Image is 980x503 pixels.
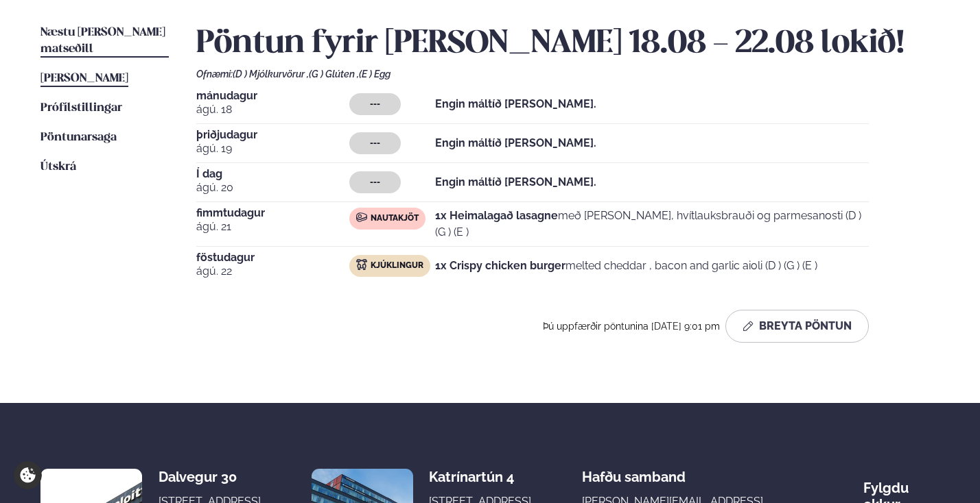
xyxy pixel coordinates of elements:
[435,97,596,110] strong: Engin máltíð [PERSON_NAME].
[196,130,349,140] span: þriðjudagur
[40,71,128,87] a: [PERSON_NAME]
[196,140,349,157] span: ágú. 19
[196,69,939,79] div: Ofnæmi:
[309,69,359,79] span: (G ) Glúten ,
[196,169,349,180] span: Í dag
[371,213,419,224] span: Nautakjöt
[40,25,169,58] a: Næstu [PERSON_NAME] matseðill
[429,469,538,485] div: Katrínartún 4
[543,321,720,332] span: Þú uppfærðir pöntunina [DATE] 9:01 pm
[159,469,268,485] div: Dalvegur 30
[196,180,349,196] span: ágú. 20
[370,138,380,149] span: ---
[435,136,596,149] strong: Engin máltíð [PERSON_NAME].
[356,259,367,270] img: chicken.svg
[435,259,565,272] strong: 1x Crispy chicken burger
[40,132,117,143] span: Pöntunarsaga
[356,212,367,223] img: beef.svg
[196,252,349,263] span: föstudagur
[14,461,42,489] a: Cookie settings
[370,177,380,188] span: ---
[435,209,558,222] strong: 1x Heimalagað lasagne
[40,159,76,175] a: Útskrá
[196,219,349,235] span: ágú. 21
[582,458,686,485] span: Hafðu samband
[196,101,349,118] span: ágú. 18
[196,208,349,219] span: fimmtudagur
[40,100,122,116] a: Prófílstillingar
[40,130,117,146] a: Pöntunarsaga
[435,258,817,274] p: melted cheddar , bacon and garlic aioli (D ) (G ) (E )
[359,69,390,79] span: (E ) Egg
[725,310,869,343] button: Breyta Pöntun
[435,175,596,188] strong: Engin máltíð [PERSON_NAME].
[435,208,869,241] p: með [PERSON_NAME], hvítlauksbrauði og parmesanosti (D ) (G ) (E )
[196,90,349,101] span: mánudagur
[371,260,423,271] span: Kjúklingur
[196,263,349,280] span: ágú. 22
[40,73,128,84] span: [PERSON_NAME]
[370,99,380,110] span: ---
[233,69,309,79] span: (D ) Mjólkurvörur ,
[40,161,76,173] span: Útskrá
[196,25,939,63] h2: Pöntun fyrir [PERSON_NAME] 18.08 - 22.08 lokið!
[40,27,165,55] span: Næstu [PERSON_NAME] matseðill
[40,102,122,114] span: Prófílstillingar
